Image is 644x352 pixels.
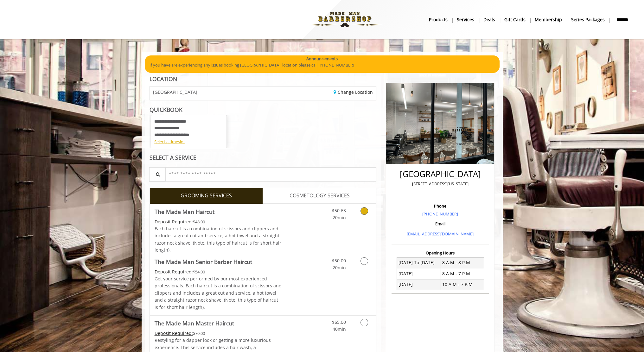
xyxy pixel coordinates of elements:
[301,2,388,37] img: Made Man Barbershop logo
[155,218,282,225] div: $48.00
[530,15,567,24] a: MembershipMembership
[155,269,193,275] span: This service needs some Advance to be paid before we block your appointment
[397,279,440,290] td: [DATE]
[150,62,495,68] p: If you have are experiencing any issues booking [GEOGRAPHIC_DATA] location please call [PHONE_NUM...
[155,330,282,337] div: $70.00
[504,16,526,23] b: gift cards
[440,268,484,279] td: 8 A.M - 7 P.M
[155,219,193,225] span: This service needs some Advance to be paid before we block your appointment
[155,319,234,328] b: The Made Man Master Haircut
[306,55,338,62] b: Announcements
[155,268,282,275] div: $54.00
[397,268,440,279] td: [DATE]
[155,257,252,266] b: The Made Man Senior Barber Haircut
[535,16,562,23] b: Membership
[155,330,193,336] span: This service needs some Advance to be paid before we block your appointment
[149,167,166,182] button: Service Search
[155,226,281,253] span: Each haircut is a combination of scissors and clippers and includes a great cut and service, a ho...
[155,207,214,216] b: The Made Man Haircut
[500,15,530,24] a: Gift cardsgift cards
[393,170,487,179] h2: [GEOGRAPHIC_DATA]
[424,15,452,24] a: Productsproducts
[452,15,479,24] a: ServicesServices
[407,231,474,237] a: [EMAIL_ADDRESS][DOMAIN_NAME]
[150,75,177,83] b: LOCATION
[392,251,489,255] h3: Opening Hours
[429,16,448,23] b: products
[393,221,487,226] h3: Email
[332,326,346,332] span: 40min
[181,192,232,200] span: GROOMING SERVICES
[457,16,474,23] b: Services
[150,106,182,113] b: QUICKBOOK
[422,211,458,217] a: [PHONE_NUMBER]
[567,15,609,24] a: Series packagesSeries packages
[332,265,346,271] span: 20min
[483,16,495,23] b: Deals
[153,90,197,94] span: [GEOGRAPHIC_DATA]
[332,208,346,214] span: $50.63
[155,275,282,311] p: Get your service performed by our most experienced professionals. Each haircut is a combination o...
[332,319,346,325] span: $65.00
[393,181,487,187] p: [STREET_ADDRESS][US_STATE]
[440,279,484,290] td: 10 A.M - 7 P.M
[332,258,346,264] span: $50.00
[154,138,223,145] div: Select a timeslot
[290,192,350,200] span: COSMETOLOGY SERVICES
[479,15,500,24] a: DealsDeals
[334,89,373,95] a: Change Location
[440,257,484,268] td: 8 A.M - 8 P.M
[150,155,377,161] div: SELECT A SERVICE
[393,204,487,208] h3: Phone
[571,16,605,23] b: Series packages
[332,214,346,221] span: 20min
[397,257,440,268] td: [DATE] To [DATE]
